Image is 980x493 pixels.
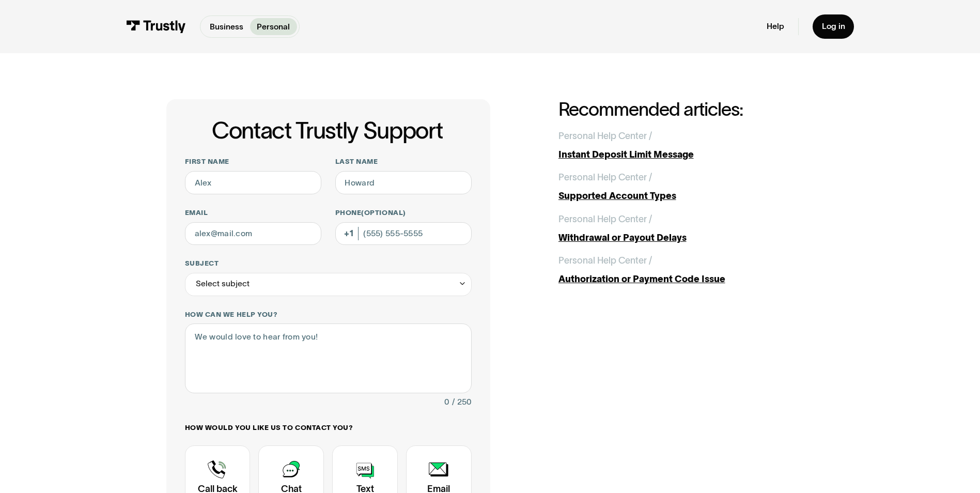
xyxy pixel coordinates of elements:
[185,171,321,194] input: Alex
[185,208,321,218] label: Email
[257,21,290,33] p: Personal
[558,148,814,162] div: Instant Deposit Limit Message
[335,208,472,218] label: Phone
[813,14,854,39] a: Log in
[335,157,472,166] label: Last name
[185,222,321,245] input: alex@mail.com
[335,171,472,194] input: Howard
[558,212,814,245] a: Personal Help Center /Withdrawal or Payout Delays
[203,18,250,35] a: Business
[558,254,814,286] a: Personal Help Center /Authorization or Payment Code Issue
[558,171,652,184] div: Personal Help Center /
[126,20,186,33] img: Trustly Logo
[444,395,449,409] div: 0
[452,395,472,409] div: / 250
[361,209,406,217] span: (Optional)
[558,212,652,226] div: Personal Help Center /
[250,18,297,35] a: Personal
[558,272,814,286] div: Authorization or Payment Code Issue
[558,171,814,203] a: Personal Help Center /Supported Account Types
[185,157,321,166] label: First name
[558,99,814,119] h2: Recommended articles:
[822,21,845,32] div: Log in
[185,259,472,268] label: Subject
[183,118,472,143] h1: Contact Trustly Support
[558,231,814,245] div: Withdrawal or Payout Delays
[185,310,472,319] label: How can we help you?
[196,277,250,291] div: Select subject
[210,21,243,33] p: Business
[335,222,472,245] input: (555) 555-5555
[558,254,652,268] div: Personal Help Center /
[185,423,472,433] label: How would you like us to contact you?
[558,129,814,162] a: Personal Help Center /Instant Deposit Limit Message
[558,129,652,143] div: Personal Help Center /
[767,21,784,32] a: Help
[185,273,472,296] div: Select subject
[558,189,814,203] div: Supported Account Types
